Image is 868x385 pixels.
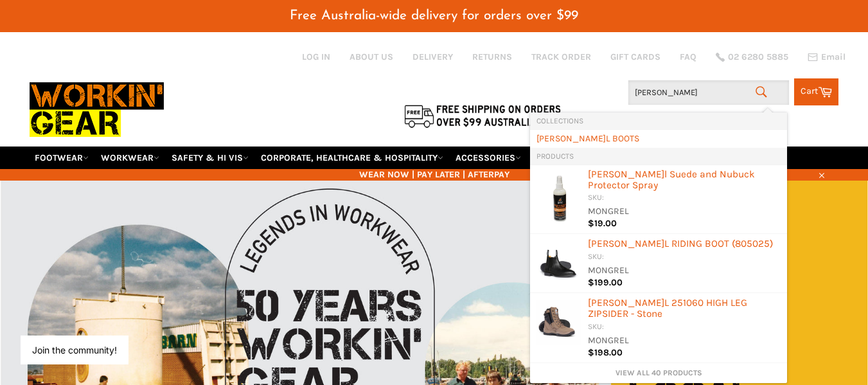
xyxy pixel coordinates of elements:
b: [PERSON_NAME] [588,238,664,249]
a: ABOUT US [350,51,393,63]
li: Products: MONGREL 251060 HIGH LEG ZIPSIDER - Stone [530,293,787,363]
a: FOOTWEAR [30,147,94,169]
span: Free Australia-wide delivery for orders over $99 [290,9,578,22]
a: FAQ [680,51,696,63]
div: MONGREL [588,205,781,219]
li: Collections: MONGREL BOOTS [530,129,787,148]
b: [PERSON_NAME] [588,297,664,309]
div: MONGREL [588,264,781,278]
img: Workin Gear leaders in Workwear, Safety Boots, PPE, Uniforms. Australia's No.1 in Workwear [30,73,164,146]
span: WEAR NOW | PAY LATER | AFTERPAY [30,168,839,181]
li: Collections [530,112,787,129]
li: Products: MONGREL RIDING BOOT (805025) [530,234,787,293]
div: SKU: [588,192,781,204]
span: 02 6280 5885 [728,53,788,62]
div: SKU: [588,251,781,264]
b: [PERSON_NAME] [536,133,606,144]
div: MONGREL [588,334,781,348]
img: Flat $9.95 shipping Australia wide [402,102,563,129]
a: TRACK ORDER [531,51,591,63]
a: View all 40 products [536,368,781,379]
button: Join the community! [32,345,117,355]
span: $19.00 [588,218,617,229]
input: Search [628,80,789,105]
a: Email [808,52,846,62]
a: DELIVERY [412,51,453,63]
span: $198.00 [588,347,623,358]
div: SKU: [588,321,781,334]
a: 02 6280 5885 [716,53,788,62]
a: Cart [794,78,838,105]
span: Email [821,53,846,62]
img: 805025_Hero_new_200x.jpg [536,240,581,285]
a: WORKWEAR [96,147,164,169]
a: RETURNS [472,51,512,63]
a: ACCESSORIES [450,147,526,169]
a: GIFT CARDS [610,51,660,63]
div: l Suede and Nubuck Protector Spray [588,169,781,193]
a: SAFETY & HI VIS [166,147,254,169]
a: RE-WORKIN' GEAR [528,147,616,169]
div: L RIDING BOOT (805025) [588,238,781,251]
li: Products [530,148,787,165]
a: CORPORATE, HEALTHCARE & HOSPITALITY [256,147,448,169]
img: 251060_Hero_200x.jpg [536,300,581,345]
b: [PERSON_NAME] [588,168,664,180]
li: Products: Mongrel Suede and Nubuck Protector Spray [530,165,787,235]
a: Log in [302,51,330,62]
a: L BOOTS [536,132,781,145]
img: MONGRELWATERPROOFINGSPRAY_200x.jpg [539,171,580,225]
span: $199.00 [588,277,623,288]
li: View All [530,363,787,383]
div: L 251060 HIGH LEG ZIPSIDER - Stone [588,298,781,321]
